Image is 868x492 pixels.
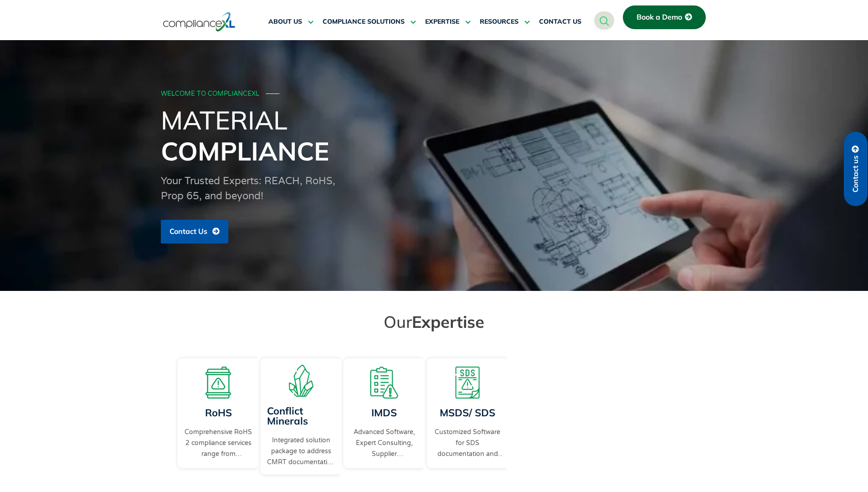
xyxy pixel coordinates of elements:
[852,155,860,192] span: Contact us
[433,427,502,460] a: Customized Software for SDS documentation and on-demand authoring services
[323,18,405,26] span: COMPLIANCE SOLUTIONS
[425,18,459,26] span: EXPERTISE
[266,90,280,98] span: ───
[844,132,868,206] a: Contact us
[412,311,484,332] span: Expertise
[623,5,706,29] a: Book a Demo
[161,135,329,167] span: Compliance
[452,367,483,399] img: A warning board with SDS displaying
[161,175,335,202] span: Your Trusted Experts: REACH, RoHS, Prop 65, and beyond!
[285,365,317,397] img: A representation of minerals
[205,406,231,419] a: RoHS
[163,11,236,32] img: logo-one.svg
[161,220,228,243] a: Contact Us
[323,11,416,33] a: COMPLIANCE SOLUTIONS
[539,18,581,26] span: CONTACT US
[184,427,252,460] a: Comprehensive RoHS 2 compliance services range from Consulting to supplier engagement...
[371,406,397,419] a: IMDS
[440,406,495,419] a: MSDS/ SDS
[425,11,471,33] a: EXPERTISE
[268,18,302,26] span: ABOUT US
[267,435,335,468] a: Integrated solution package to address CMRT documentation and supplier engagement.
[368,367,400,399] img: A list board with a warning
[594,11,614,30] a: navsearch-button
[161,104,708,166] h1: Material
[268,11,313,33] a: ABOUT US
[267,404,308,427] a: Conflict Minerals
[539,11,581,33] a: CONTACT US
[161,90,705,98] div: WELCOME TO COMPLIANCEXL
[179,311,689,332] h2: Our
[637,13,682,21] span: Book a Demo
[480,18,519,26] span: RESOURCES
[480,11,530,33] a: RESOURCES
[169,228,207,236] span: Contact Us
[350,427,418,460] a: Advanced Software, Expert Consulting, Supplier Coordination, a complete IMDS solution.
[202,367,234,399] img: A board with a warning sign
